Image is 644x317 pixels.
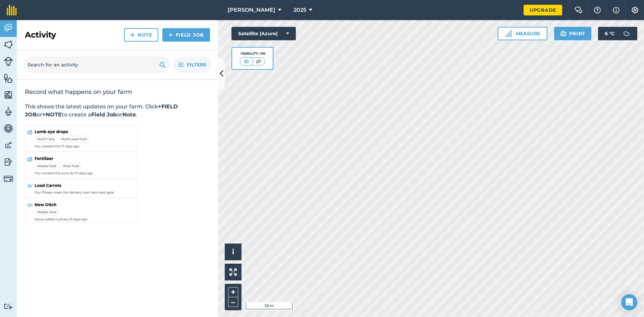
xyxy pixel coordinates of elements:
[598,27,637,40] button: 6 °C
[4,123,13,134] img: svg+xml;base64,PD94bWwgdmVyc2lvbj0iMS4wIiBlbmNvZGluZz0idXRmLTgiPz4KPCEtLSBHZW5lcmF0b3I6IEFkb2JlIE...
[228,287,238,297] button: +
[505,30,512,37] img: Ruler icon
[4,23,13,33] img: svg+xml;base64,PD94bWwgdmVyc2lvbj0iMS4wIiBlbmNvZGluZz0idXRmLTgiPz4KPCEtLSBHZW5lcmF0b3I6IEFkb2JlIE...
[25,103,210,119] p: This shows the latest updates on your farm. Click or to create a or .
[554,27,592,40] button: Print
[4,40,13,50] img: svg+xml;base64,PHN2ZyB4bWxucz0iaHR0cDovL3d3dy53My5vcmcvMjAwMC9zdmciIHdpZHRoPSI1NiIgaGVpZ2h0PSI2MC...
[25,88,210,96] h2: Record what happens on your farm
[25,30,56,40] h2: Activity
[4,303,13,310] img: svg+xml;base64,PD94bWwgdmVyc2lvbj0iMS4wIiBlbmNvZGluZz0idXRmLTgiPz4KPCEtLSBHZW5lcmF0b3I6IEFkb2JlIE...
[7,5,17,15] img: fieldmargin Logo
[575,7,583,13] img: Two speech bubbles overlapping with the left bubble in the forefront
[187,61,206,68] span: Filters
[228,6,275,14] span: [PERSON_NAME]
[4,174,13,183] img: svg+xml;base64,PD94bWwgdmVyc2lvbj0iMS4wIiBlbmNvZGluZz0idXRmLTgiPz4KPCEtLSBHZW5lcmF0b3I6IEFkb2JlIE...
[232,248,234,256] span: i
[605,27,614,40] span: 6 ° C
[620,27,633,40] img: svg+xml;base64,PD94bWwgdmVyc2lvbj0iMS4wIiBlbmNvZGluZz0idXRmLTgiPz4KPCEtLSBHZW5lcmF0b3I6IEFkb2JlIE...
[613,6,620,14] img: svg+xml;base64,PHN2ZyB4bWxucz0iaHR0cDovL3d3dy53My5vcmcvMjAwMC9zdmciIHdpZHRoPSIxNyIgaGVpZ2h0PSIxNy...
[293,6,306,14] span: 2025
[498,27,547,40] button: Measure
[225,244,241,260] button: i
[4,57,13,66] img: svg+xml;base64,PD94bWwgdmVyc2lvbj0iMS4wIiBlbmNvZGluZz0idXRmLTgiPz4KPCEtLSBHZW5lcmF0b3I6IEFkb2JlIE...
[4,90,13,100] img: svg+xml;base64,PHN2ZyB4bWxucz0iaHR0cDovL3d3dy53My5vcmcvMjAwMC9zdmciIHdpZHRoPSI1NiIgaGVpZ2h0PSI2MC...
[254,58,263,65] img: svg+xml;base64,PHN2ZyB4bWxucz0iaHR0cDovL3d3dy53My5vcmcvMjAwMC9zdmciIHdpZHRoPSI1MCIgaGVpZ2h0PSI0MC...
[593,7,601,13] img: A question mark icon
[42,111,62,118] strong: +NOTE
[4,157,13,167] img: svg+xml;base64,PD94bWwgdmVyc2lvbj0iMS4wIiBlbmNvZGluZz0idXRmLTgiPz4KPCEtLSBHZW5lcmF0b3I6IEFkb2JlIE...
[524,5,562,15] a: Upgrade
[231,27,296,40] button: Satellite (Azure)
[4,107,13,117] img: svg+xml;base64,PD94bWwgdmVyc2lvbj0iMS4wIiBlbmNvZGluZz0idXRmLTgiPz4KPCEtLSBHZW5lcmF0b3I6IEFkb2JlIE...
[124,28,158,42] a: Note
[240,51,265,56] div: Visibility: On
[4,140,13,150] img: svg+xml;base64,PD94bWwgdmVyc2lvbj0iMS4wIiBlbmNvZGluZz0idXRmLTgiPz4KPCEtLSBHZW5lcmF0b3I6IEFkb2JlIE...
[23,57,170,73] input: Search for an activity
[130,31,135,39] img: svg+xml;base64,PHN2ZyB4bWxucz0iaHR0cDovL3d3dy53My5vcmcvMjAwMC9zdmciIHdpZHRoPSIxNCIgaGVpZ2h0PSIyNC...
[4,73,13,83] img: svg+xml;base64,PHN2ZyB4bWxucz0iaHR0cDovL3d3dy53My5vcmcvMjAwMC9zdmciIHdpZHRoPSI1NiIgaGVpZ2h0PSI2MC...
[91,111,117,118] strong: Field Job
[631,7,639,13] img: A cog icon
[560,30,567,38] img: svg+xml;base64,PHN2ZyB4bWxucz0iaHR0cDovL3d3dy53My5vcmcvMjAwMC9zdmciIHdpZHRoPSIxOSIgaGVpZ2h0PSIyNC...
[162,28,210,42] a: Field Job
[228,297,238,307] button: –
[242,58,251,65] img: svg+xml;base64,PHN2ZyB4bWxucz0iaHR0cDovL3d3dy53My5vcmcvMjAwMC9zdmciIHdpZHRoPSI1MCIgaGVpZ2h0PSI0MC...
[159,61,166,69] img: svg+xml;base64,PHN2ZyB4bWxucz0iaHR0cDovL3d3dy53My5vcmcvMjAwMC9zdmciIHdpZHRoPSIxOSIgaGVpZ2h0PSIyNC...
[122,111,136,118] strong: Note
[229,268,237,276] img: Four arrows, one pointing top left, one top right, one bottom right and the last bottom left
[173,57,211,73] button: Filters
[621,294,637,310] div: Open Intercom Messenger
[168,31,173,39] img: svg+xml;base64,PHN2ZyB4bWxucz0iaHR0cDovL3d3dy53My5vcmcvMjAwMC9zdmciIHdpZHRoPSIxNCIgaGVpZ2h0PSIyNC...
